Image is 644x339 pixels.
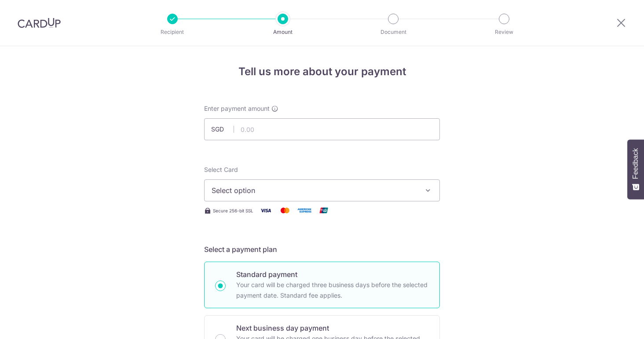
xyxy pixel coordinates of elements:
[236,280,429,301] p: Your card will be charged three business days before the selected payment date. Standard fee appl...
[211,125,234,134] span: SGD
[276,205,294,216] img: Mastercard
[236,269,429,280] p: Standard payment
[236,323,429,333] p: Next business day payment
[204,64,440,80] h4: Tell us more about your payment
[204,166,238,173] span: translation missing: en.payables.payment_networks.credit_card.summary.labels.select_card
[204,244,440,255] h5: Select a payment plan
[472,28,537,36] p: Review
[632,148,640,179] span: Feedback
[250,28,315,36] p: Amount
[140,28,205,36] p: Recipient
[296,205,313,216] img: American Express
[257,205,274,216] img: Visa
[213,207,253,214] span: Secure 256-bit SSL
[627,139,644,199] button: Feedback - Show survey
[204,179,440,201] button: Select option
[18,18,61,28] img: CardUp
[204,118,440,140] input: 0.00
[361,28,426,36] p: Document
[315,205,333,216] img: Union Pay
[212,185,417,196] span: Select option
[204,104,270,113] span: Enter payment amount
